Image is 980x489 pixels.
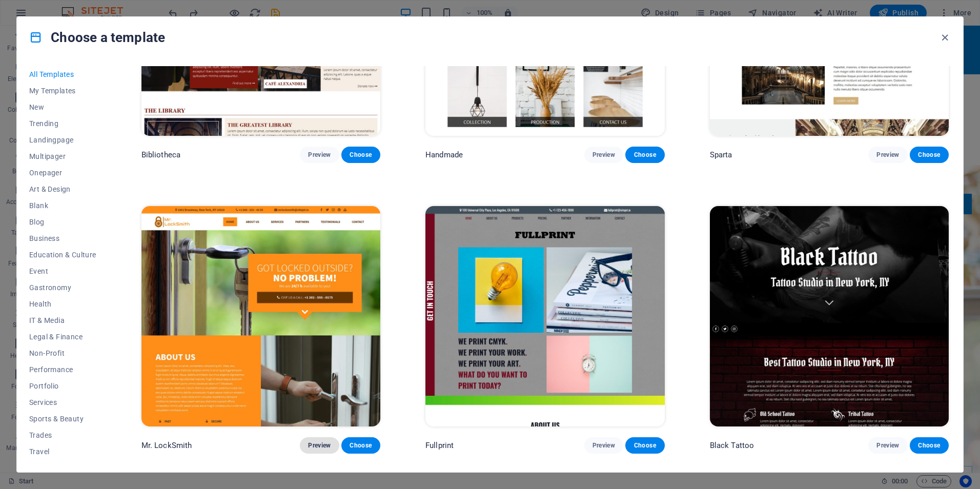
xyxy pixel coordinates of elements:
span: New [29,103,96,111]
button: Preview [300,147,339,163]
span: Preview [308,441,331,450]
button: Onepager [29,165,96,181]
button: Art & Design [29,181,96,197]
button: Non-Profit [29,345,96,361]
button: Legal & Finance [29,329,96,345]
p: Sparta [710,150,732,160]
button: IT & Media [29,312,96,329]
span: Choose [350,151,372,159]
button: Trades [29,427,96,443]
button: My Templates [29,83,96,99]
span: Choose [918,441,941,450]
button: Blank [29,197,96,214]
button: Portfolio [29,378,96,394]
button: All Templates [29,66,96,83]
span: Legal & Finance [29,333,96,341]
span: Services [29,398,96,406]
span: Gastronomy [29,283,96,292]
span: Choose [918,151,941,159]
span: Onepager [29,169,96,177]
span: Choose [634,441,656,450]
span: Trending [29,119,96,128]
p: Mr. LockSmith [141,440,192,451]
span: Trades [29,431,96,439]
button: Preview [868,437,907,454]
button: Preview [868,147,907,163]
span: All Templates [29,70,96,78]
button: Sports & Beauty [29,411,96,427]
p: Handmade [425,150,463,160]
span: Business [29,234,96,242]
span: Choose [350,441,372,450]
span: Preview [876,151,899,159]
span: Preview [876,441,899,450]
button: Landingpage [29,132,96,148]
span: Portfolio [29,382,96,390]
p: Black Tattoo [710,440,754,451]
p: Bibliotheca [141,150,181,160]
button: Preview [300,437,339,454]
button: Blog [29,214,96,230]
span: Health [29,300,96,308]
button: Trending [29,115,96,132]
span: Preview [308,151,331,159]
button: Travel [29,443,96,460]
span: Landingpage [29,136,96,144]
span: My Templates [29,87,96,95]
button: Choose [625,437,664,454]
span: Performance [29,365,96,374]
p: Fullprint [425,440,454,451]
button: Health [29,296,96,312]
img: Mr. LockSmith [141,206,380,426]
button: Event [29,263,96,279]
button: Preview [584,147,623,163]
span: Art & Design [29,185,96,193]
button: Performance [29,361,96,378]
button: Choose [910,147,949,163]
span: Choose [634,151,656,159]
button: Choose [341,437,380,454]
span: Blank [29,201,96,210]
button: Services [29,394,96,411]
span: Preview [593,151,615,159]
span: Preview [593,441,615,450]
button: Preview [584,437,623,454]
button: Choose [910,437,949,454]
h4: Choose a template [29,29,165,46]
img: Fullprint [425,206,664,426]
img: Black Tattoo [710,206,949,426]
span: Multipager [29,152,96,160]
span: IT & Media [29,316,96,324]
button: Business [29,230,96,247]
span: Travel [29,447,96,456]
button: Multipager [29,148,96,165]
span: Education & Culture [29,251,96,259]
span: Event [29,267,96,275]
button: New [29,99,96,115]
button: Choose [341,147,380,163]
span: Non-Profit [29,349,96,357]
button: Gastronomy [29,279,96,296]
button: Choose [625,147,664,163]
span: Blog [29,218,96,226]
span: Sports & Beauty [29,415,96,423]
button: Education & Culture [29,247,96,263]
